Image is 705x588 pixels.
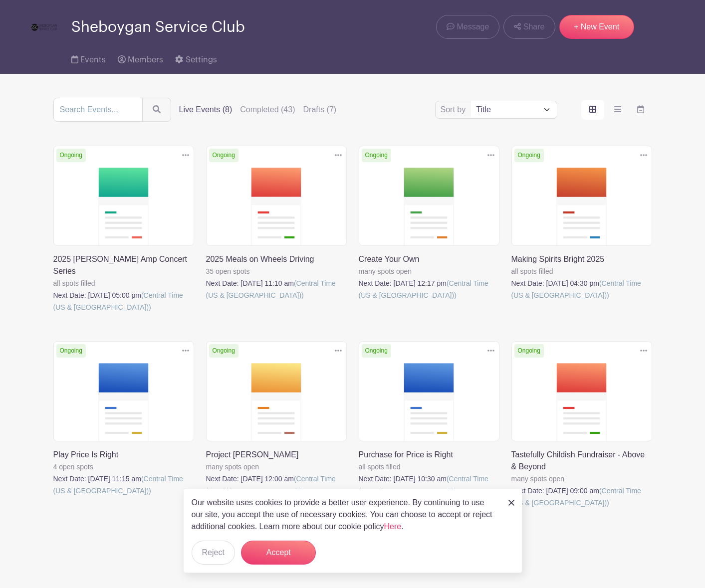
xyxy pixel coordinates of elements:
span: Message [457,21,489,33]
a: Events [71,42,106,74]
a: Message [436,15,499,39]
span: Settings [186,56,217,64]
p: Our website uses cookies to provide a better user experience. By continuing to use our site, you ... [192,497,498,533]
img: close_button-5f87c8562297e5c2d7936805f587ecaba9071eb48480494691a3f1689db116b3.svg [508,500,514,506]
a: Share [503,15,555,39]
button: Reject [192,541,235,565]
a: + New Event [559,15,634,39]
span: Share [523,21,545,33]
label: Sort by [441,104,469,116]
a: Settings [175,42,217,74]
span: Members [128,56,163,64]
input: Search Events... [53,98,143,122]
img: SSC_Logo_NEW.png [29,12,59,42]
span: Sheboygan Service Club [71,19,245,35]
button: Accept [241,541,316,565]
a: Members [118,42,163,74]
a: Here [384,522,402,531]
span: Events [80,56,106,64]
label: Drafts (7) [303,104,337,116]
div: filters [179,104,337,116]
label: Completed (43) [240,104,295,116]
div: order and view [581,100,652,120]
label: Live Events (8) [179,104,233,116]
